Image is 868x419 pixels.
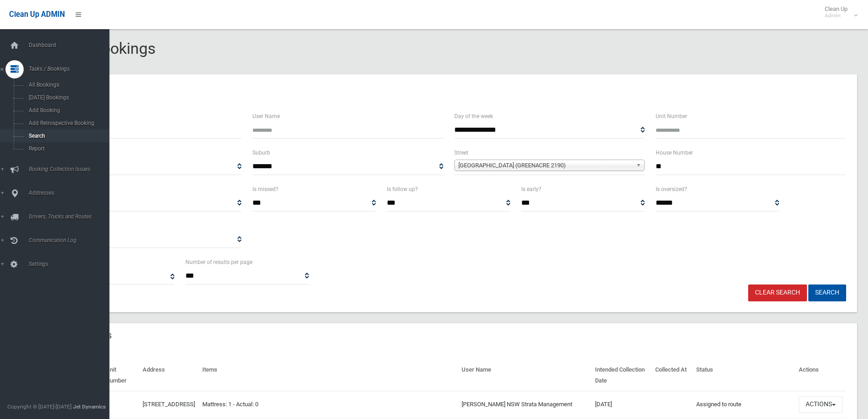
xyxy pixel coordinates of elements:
[825,12,847,19] small: Admin
[652,360,693,391] th: Collected At
[795,360,846,391] th: Actions
[26,213,116,220] span: Drivers, Trucks and Routes
[799,396,842,413] button: Actions
[199,391,458,418] td: Mattress: 1 - Actual: 0
[387,184,418,194] label: Is follow up?
[820,5,857,19] span: Clean Up
[591,360,652,391] th: Intended Collection Date
[454,148,468,158] label: Street
[26,237,116,243] span: Communication Log
[26,94,108,101] span: [DATE] Bookings
[252,111,280,121] label: User Name
[26,107,108,114] span: Add Booking
[102,360,139,391] th: Unit Number
[26,42,116,48] span: Dashboard
[808,285,846,301] button: Search
[591,391,652,418] td: [DATE]
[26,166,116,172] span: Booking Collection Issues
[693,391,795,418] td: Assigned to route
[521,184,541,194] label: Is early?
[26,66,116,72] span: Tasks / Bookings
[693,360,795,391] th: Status
[26,133,108,139] span: Search
[458,160,632,171] span: [GEOGRAPHIC_DATA] (GREENACRE 2190)
[656,184,687,194] label: Is oversized?
[656,148,693,158] label: House Number
[26,82,108,88] span: All Bookings
[26,190,116,196] span: Addresses
[199,360,458,391] th: Items
[7,403,72,410] span: Copyright © [DATE]-[DATE]
[252,148,270,158] label: Suburb
[185,257,252,267] label: Number of results per page
[656,111,687,121] label: Unit Number
[139,360,199,391] th: Address
[26,261,116,267] span: Settings
[252,184,278,194] label: Is missed?
[458,391,591,418] td: [PERSON_NAME] NSW Strata Management
[748,285,807,301] a: Clear Search
[458,360,591,391] th: User Name
[454,111,493,121] label: Day of the week
[26,145,108,152] span: Report
[9,10,65,19] span: Clean Up ADMIN
[26,120,108,126] span: Add Retrospective Booking
[143,401,195,408] a: [STREET_ADDRESS]
[73,403,106,410] strong: Jet Dynamics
